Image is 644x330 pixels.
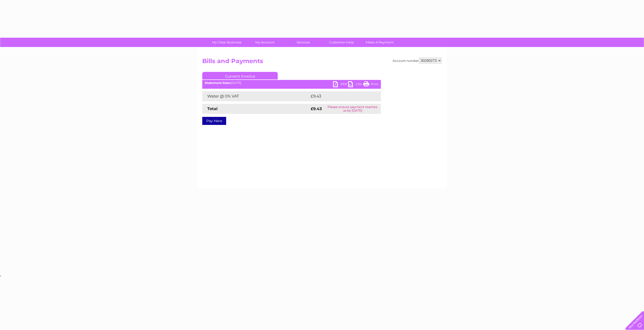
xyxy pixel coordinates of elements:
[321,38,362,47] a: Customer Help
[206,38,248,47] a: My Clear Business
[202,81,381,85] div: [DATE]
[359,38,400,47] a: Make A Payment
[244,38,286,47] a: My Account
[202,91,309,101] td: Water @ 0% VAT
[202,72,278,79] a: Current Invoice
[202,58,442,67] h2: Bills and Payments
[348,81,363,88] a: CSV
[311,106,322,111] strong: £9.43
[283,38,324,47] a: Services
[205,81,231,85] b: Statement Date:
[207,106,218,111] strong: Total
[393,58,442,64] div: Account number
[333,81,348,88] a: PDF
[309,91,369,101] td: £9.43
[202,117,226,125] a: Pay Here
[363,81,378,88] a: Print
[324,104,381,114] td: Please ensure payment reaches us by [DATE]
